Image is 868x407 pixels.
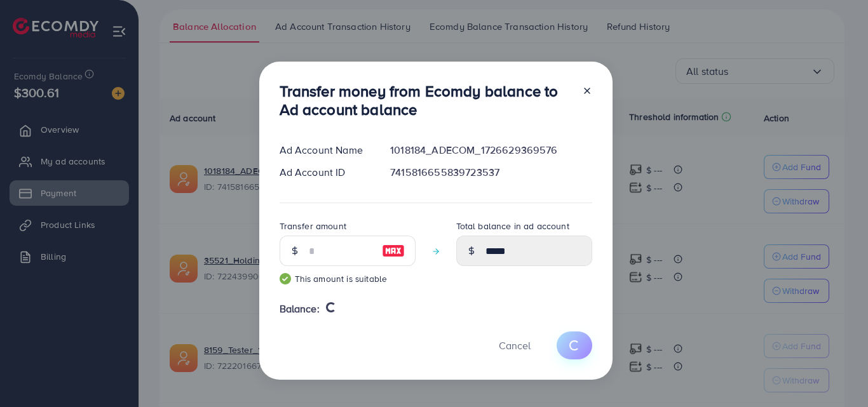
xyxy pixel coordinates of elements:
img: guide [280,273,291,284]
button: Cancel [483,331,546,359]
div: Ad Account Name [269,143,381,157]
h3: Transfer money from Ecomdy balance to Ad account balance [280,82,572,119]
span: Balance: [280,302,320,316]
span: Cancel [499,338,531,352]
iframe: Chat [814,350,858,397]
div: 7415816655839723537 [380,165,602,180]
div: 1018184_ADECOM_1726629369576 [380,143,602,157]
label: Total balance in ad account [456,220,569,232]
img: image [382,243,405,258]
small: This amount is suitable [280,272,416,285]
div: Ad Account ID [269,165,381,180]
label: Transfer amount [280,220,346,232]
